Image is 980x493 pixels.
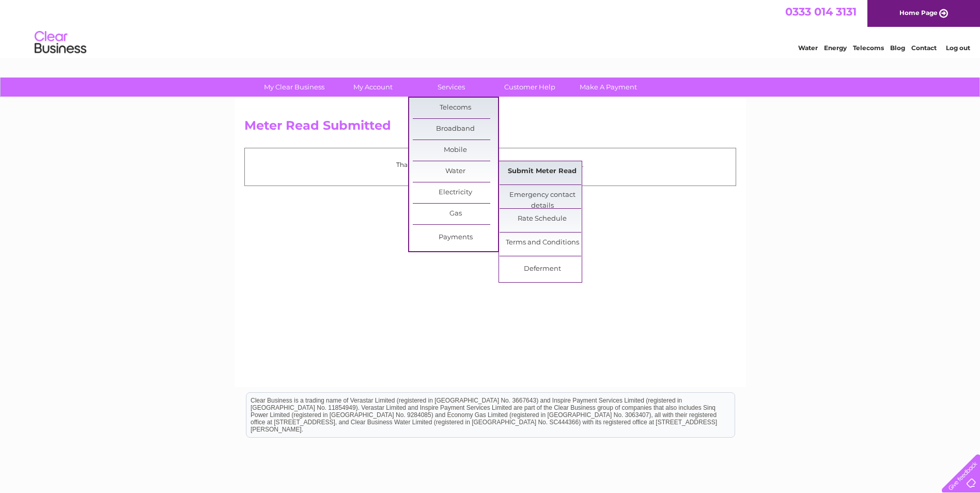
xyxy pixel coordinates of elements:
div: Clear Business is a trading name of Verastar Limited (registered in [GEOGRAPHIC_DATA] No. 3667643... [246,6,735,50]
a: Rate Schedule [500,209,585,229]
a: Emergency contact details [500,185,585,206]
a: Submit Meter Read [500,161,585,182]
a: Log out [946,44,970,52]
img: logo.png [34,27,87,58]
a: Telecoms [413,98,498,118]
a: Payments [413,227,498,248]
a: Contact [911,44,937,52]
a: Terms and Conditions [500,233,585,253]
a: Telecoms [853,44,884,52]
a: Gas [413,204,498,224]
a: Water [413,161,498,182]
a: Customer Help [487,78,572,97]
a: My Account [330,78,415,97]
a: 0333 014 3131 [785,5,857,18]
a: Broadband [413,119,498,140]
a: My Clear Business [252,78,337,97]
a: Electricity [413,182,498,203]
a: Blog [890,44,905,52]
a: Mobile [413,140,498,161]
a: Deferment [500,259,585,280]
a: Energy [824,44,847,52]
h2: Meter Read Submitted [244,118,736,138]
a: Services [409,78,494,97]
a: Make A Payment [566,78,651,97]
p: Thank you for your time, your meter read has been received. [250,160,730,170]
a: Water [798,44,818,52]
